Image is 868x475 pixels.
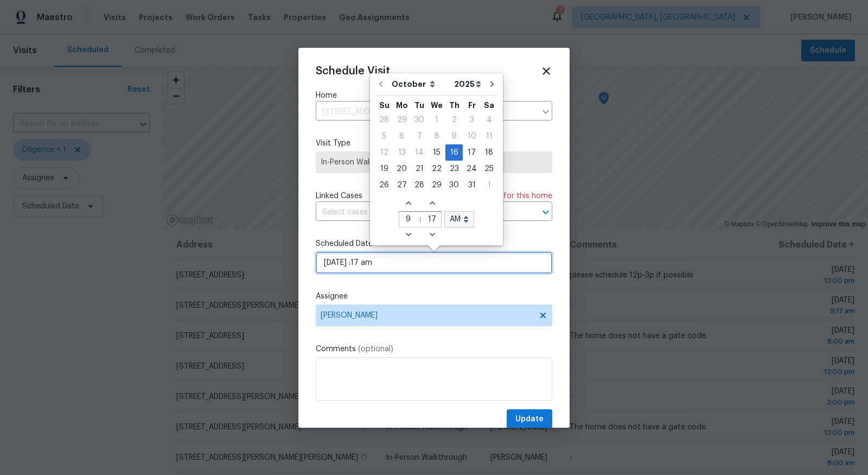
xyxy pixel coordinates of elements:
span: There is case for this home [455,191,552,201]
div: 29 [428,178,445,193]
div: Wed Oct 15 2025 [428,144,445,161]
div: 1 [428,112,445,128]
span: Decrease hours (12hr clock) [399,227,417,243]
div: 17 [463,145,481,160]
div: 29 [393,112,411,128]
div: Thu Oct 30 2025 [445,177,463,193]
div: 20 [393,161,411,176]
div: 14 [411,145,428,160]
div: 26 [375,178,393,193]
div: Tue Oct 07 2025 [411,128,428,144]
div: 28 [375,112,393,128]
label: Comments [316,344,552,354]
button: Go to next month [484,73,500,95]
div: Fri Oct 17 2025 [463,144,481,161]
div: Sat Oct 25 2025 [481,161,497,177]
div: Tue Sep 30 2025 [411,112,428,128]
button: Update [507,409,552,429]
div: Thu Oct 02 2025 [445,112,463,128]
div: 7 [411,129,428,144]
input: hours (12hr clock) [399,212,417,227]
div: 6 [393,129,411,144]
div: 31 [463,178,481,193]
span: Close [540,65,552,77]
label: Visit Type [316,138,552,149]
div: Wed Oct 01 2025 [428,112,445,128]
input: M/D/YYYY [316,252,552,274]
div: Sun Oct 26 2025 [375,177,393,193]
label: Assignee [316,291,552,302]
div: 2 [445,112,463,128]
input: minutes [423,212,441,227]
div: Wed Oct 29 2025 [428,177,445,193]
div: 24 [463,161,481,176]
div: 8 [428,129,445,144]
abbr: Saturday [484,102,494,109]
div: 22 [428,161,445,176]
div: Mon Sep 29 2025 [393,112,411,128]
div: 4 [481,112,497,128]
div: 19 [375,161,393,176]
span: [PERSON_NAME] [321,311,533,320]
div: Tue Oct 21 2025 [411,161,428,177]
div: 3 [463,112,481,128]
div: 27 [393,178,411,193]
div: 9 [445,129,463,144]
abbr: Tuesday [414,102,424,109]
input: Select cases [316,204,522,221]
div: 30 [445,178,463,193]
div: Sun Oct 19 2025 [375,161,393,177]
abbr: Thursday [449,102,459,109]
div: Sat Oct 11 2025 [481,128,497,144]
div: 13 [393,145,411,160]
span: Schedule Visit [316,66,390,77]
div: 15 [428,145,445,160]
label: Home [316,90,552,101]
span: Decrease minutes [423,227,441,243]
div: Fri Oct 03 2025 [463,112,481,128]
div: Fri Oct 10 2025 [463,128,481,144]
abbr: Sunday [379,102,390,109]
div: 18 [481,145,497,160]
span: : [417,211,423,226]
div: Sun Oct 12 2025 [375,144,393,161]
div: 23 [445,161,463,176]
div: Sat Oct 04 2025 [481,112,497,128]
div: 16 [445,145,463,160]
button: Open [538,205,553,220]
div: Fri Oct 24 2025 [463,161,481,177]
div: Mon Oct 20 2025 [393,161,411,177]
div: Thu Oct 09 2025 [445,128,463,144]
div: 12 [375,145,393,160]
select: Year [451,76,484,92]
span: Linked Cases [316,191,362,201]
div: Mon Oct 06 2025 [393,128,411,144]
div: Thu Oct 23 2025 [445,161,463,177]
span: Increase minutes [423,196,441,211]
div: 21 [411,161,428,176]
div: Mon Oct 27 2025 [393,177,411,193]
div: Fri Oct 31 2025 [463,177,481,193]
div: Tue Oct 14 2025 [411,144,428,161]
select: Month [389,76,451,92]
div: 10 [463,129,481,144]
button: Go to previous month [373,73,389,95]
div: 30 [411,112,428,128]
div: Thu Oct 16 2025 [445,144,463,161]
label: Scheduled Date [316,238,552,249]
abbr: Wednesday [431,102,443,109]
div: Sun Oct 05 2025 [375,128,393,144]
abbr: Monday [396,102,408,109]
div: 1 [481,178,497,193]
input: Enter in an address [316,104,536,121]
div: Tue Oct 28 2025 [411,177,428,193]
span: In-Person Walkthrough [321,157,547,168]
div: Wed Oct 22 2025 [428,161,445,177]
abbr: Friday [468,102,476,109]
div: 5 [375,129,393,144]
div: Sun Sep 28 2025 [375,112,393,128]
div: Wed Oct 08 2025 [428,128,445,144]
div: Mon Oct 13 2025 [393,144,411,161]
div: 28 [411,178,428,193]
span: Update [515,413,544,426]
